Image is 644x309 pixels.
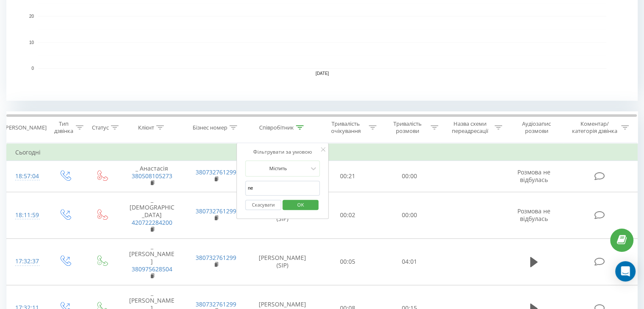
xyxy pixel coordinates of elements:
[448,120,492,135] div: Назва схеми переадресації
[317,161,379,192] td: 00:21
[512,120,561,135] div: Аудіозапис розмови
[569,120,619,135] div: Коментар/категорія дзвінка
[248,238,317,285] td: [PERSON_NAME] (SIP)
[245,181,320,196] input: Введіть значення
[120,161,184,192] td: _ Анастасія
[120,192,184,238] td: _ [DEMOGRAPHIC_DATA]
[196,300,236,308] a: 380732761299
[379,238,440,285] td: 04:01
[138,124,154,131] div: Клієнт
[132,218,172,226] a: 420722284200
[615,261,636,281] div: Open Intercom Messenger
[132,265,172,273] a: 380975628504
[7,144,638,161] td: Сьогодні
[196,168,236,176] a: 380732761299
[53,120,73,135] div: Тип дзвінка
[317,192,379,238] td: 00:02
[196,254,236,262] a: 380732761299
[315,71,329,76] text: [DATE]
[120,238,184,285] td: _ [PERSON_NAME]
[289,198,312,211] span: OK
[325,120,367,135] div: Тривалість очікування
[92,124,109,131] div: Статус
[245,148,320,156] div: Фільтрувати за умовою
[196,207,236,215] a: 380732761299
[517,207,550,223] span: Розмова не відбулась
[517,168,550,184] span: Розмова не відбулась
[15,207,38,223] div: 18:11:59
[15,168,38,185] div: 18:57:04
[245,200,281,210] button: Скасувати
[31,66,34,71] text: 0
[379,161,440,192] td: 00:00
[4,124,47,131] div: [PERSON_NAME]
[193,124,227,131] div: Бізнес номер
[15,253,38,270] div: 17:32:37
[29,40,34,45] text: 10
[282,200,318,210] button: OK
[386,120,428,135] div: Тривалість розмови
[132,172,172,180] a: 380508105273
[259,124,294,131] div: Співробітник
[317,238,379,285] td: 00:05
[29,14,34,19] text: 20
[379,192,440,238] td: 00:00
